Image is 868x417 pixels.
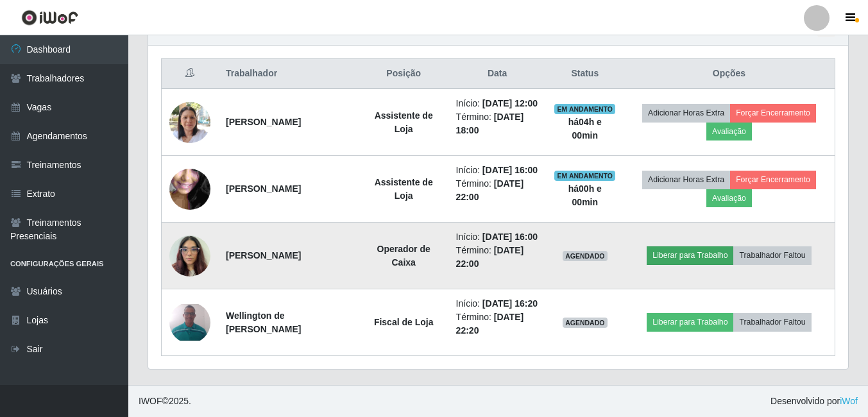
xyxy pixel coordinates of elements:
[226,117,301,127] strong: [PERSON_NAME]
[375,177,433,201] strong: Assistente de Loja
[139,396,162,406] span: IWOF
[226,311,301,334] strong: Wellington de [PERSON_NAME]
[377,244,430,268] strong: Operador de Caixa
[482,165,538,175] time: [DATE] 16:00
[840,396,858,406] a: iWof
[482,98,538,108] time: [DATE] 12:00
[456,244,539,271] li: Término:
[482,232,538,242] time: [DATE] 16:00
[554,171,615,181] span: EM ANDAMENTO
[375,110,433,134] strong: Assistente de Loja
[226,183,301,194] strong: [PERSON_NAME]
[374,317,434,327] strong: Fiscal de Loja
[456,311,539,337] li: Término:
[139,395,191,408] span: © 2025 .
[359,59,448,89] th: Posição
[169,95,210,149] img: 1726671654574.jpeg
[169,143,210,235] img: 1746055016214.jpeg
[647,246,733,264] button: Liberar para Trabalho
[568,183,602,207] strong: há 00 h e 00 min
[730,104,816,122] button: Forçar Encerramento
[642,104,730,122] button: Adicionar Horas Extra
[733,313,811,331] button: Trabalhador Faltou
[706,123,752,140] button: Avaliação
[730,171,816,189] button: Forçar Encerramento
[218,59,359,89] th: Trabalhador
[169,228,210,283] img: 1743385442240.jpeg
[456,110,539,137] li: Término:
[547,59,624,89] th: Status
[482,298,538,309] time: [DATE] 16:20
[456,230,539,244] li: Início:
[226,250,301,260] strong: [PERSON_NAME]
[456,164,539,177] li: Início:
[568,117,602,140] strong: há 04 h e 00 min
[21,10,78,26] img: CoreUI Logo
[563,318,608,328] span: AGENDADO
[456,177,539,204] li: Término:
[448,59,547,89] th: Data
[624,59,835,89] th: Opções
[642,171,730,189] button: Adicionar Horas Extra
[733,246,811,264] button: Trabalhador Faltou
[169,304,210,340] img: 1724302399832.jpeg
[706,189,752,207] button: Avaliação
[563,251,608,261] span: AGENDADO
[770,395,858,408] span: Desenvolvido por
[456,297,539,311] li: Início:
[554,104,615,114] span: EM ANDAMENTO
[456,97,539,110] li: Início:
[647,313,733,331] button: Liberar para Trabalho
